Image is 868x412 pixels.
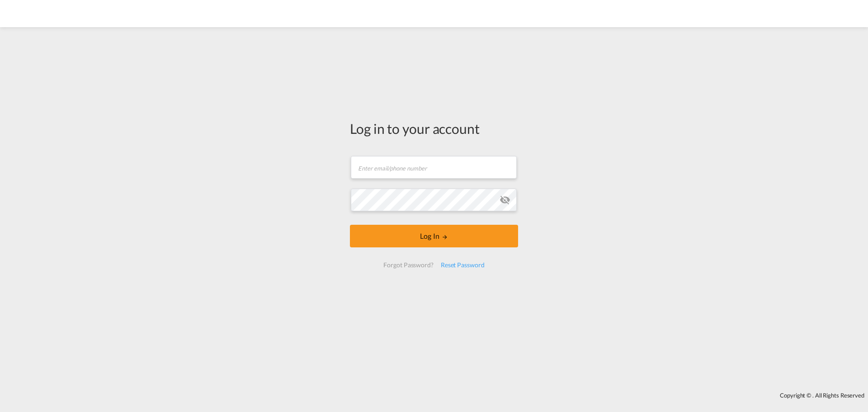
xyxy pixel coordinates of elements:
div: Log in to your account [350,119,518,138]
md-icon: icon-eye-off [500,194,510,205]
input: Enter email/phone number [351,156,517,179]
div: Reset Password [437,257,488,273]
div: Forgot Password? [380,257,437,273]
button: LOGIN [350,225,518,247]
